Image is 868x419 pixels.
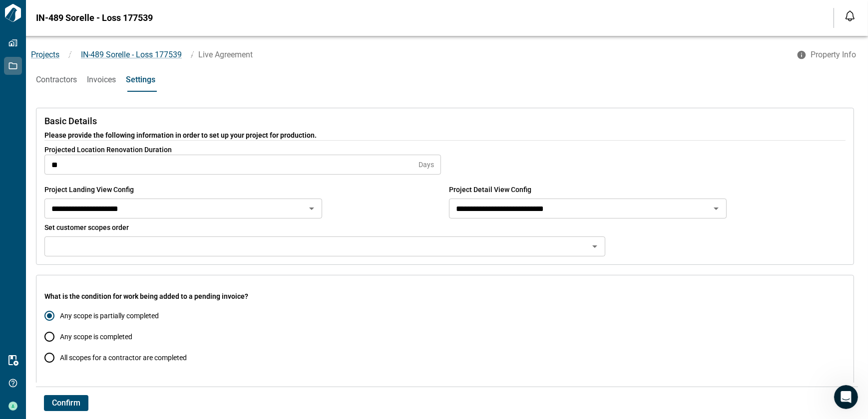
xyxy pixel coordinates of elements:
span: Any scope is completed [60,332,132,342]
span: Basic Details [44,116,846,126]
button: Property Info [791,46,864,64]
span: All scopes for a contractor are completed [60,353,187,363]
button: Confirm [44,395,88,411]
span: Project Detail View Config [449,186,531,194]
span: Invoices [87,75,116,85]
span: Property Info [811,50,856,60]
iframe: Intercom live chat [834,385,858,409]
span: Project Landing View Config [44,186,134,194]
button: Open notification feed [842,8,858,24]
span: Set customer scopes order [44,223,129,231]
a: Projects [31,50,59,59]
button: Open [588,239,602,253]
span: IN-489 Sorelle - Loss 177539 [36,13,153,23]
span: Live Agreement [198,50,253,59]
span: Contractors [36,75,77,85]
span: Projected Location Renovation Duration [44,146,172,154]
button: Open [709,202,723,215]
span: What is the condition for work being added to a pending invoice? [44,291,306,301]
button: Open [305,202,319,215]
nav: breadcrumb [26,49,791,61]
span: Days [419,160,434,170]
span: Confirm [52,398,80,408]
span: IN-489 Sorelle - Loss 177539 [81,50,182,59]
span: Any scope is partially completed [60,311,159,321]
span: Settings [126,75,155,85]
span: Please provide the following information in order to set up your project for production. [44,130,846,140]
div: base tabs [26,68,868,92]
